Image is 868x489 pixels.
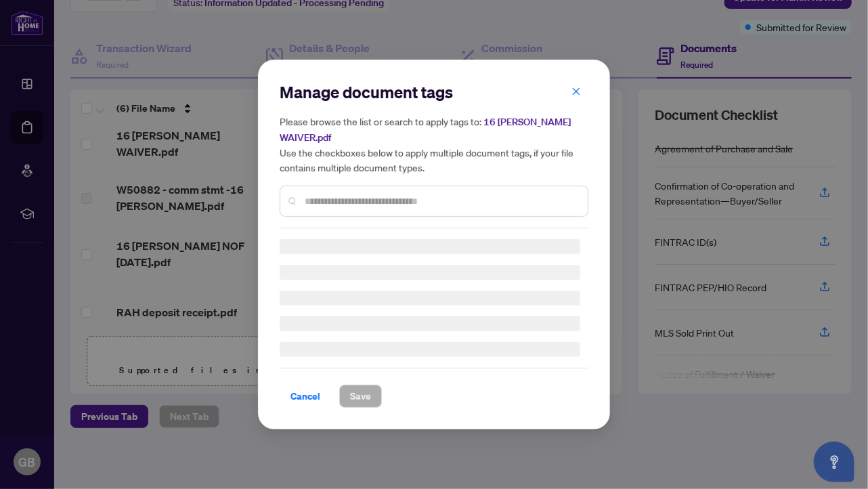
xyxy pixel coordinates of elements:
button: Cancel [280,385,331,408]
h5: Please browse the list or search to apply tags to: Use the checkboxes below to apply multiple doc... [280,114,588,175]
span: close [571,87,581,96]
button: Save [339,385,382,408]
button: Open asap [814,442,854,482]
h2: Manage document tags [280,81,588,103]
span: Cancel [290,385,320,407]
